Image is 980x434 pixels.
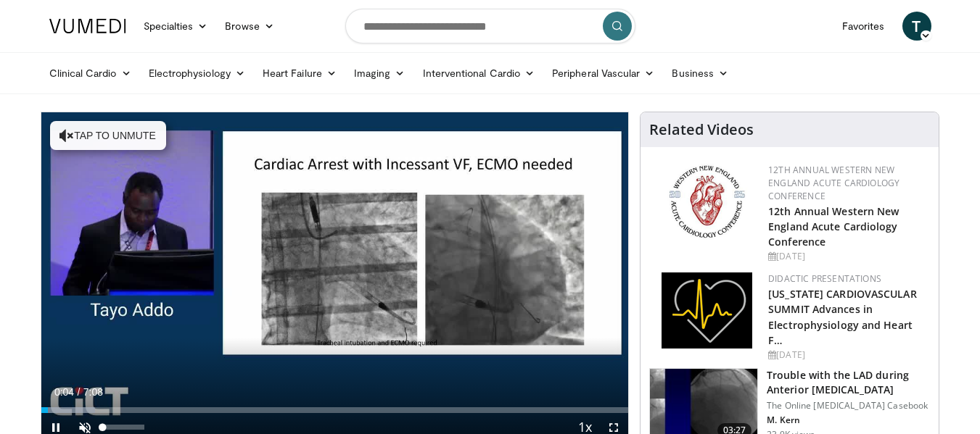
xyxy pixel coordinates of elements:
a: Heart Failure [254,59,345,88]
div: Progress Bar [41,407,629,413]
p: M. Kern [767,414,930,426]
a: Interventional Cardio [414,59,544,88]
img: 1860aa7a-ba06-47e3-81a4-3dc728c2b4cf.png.150x105_q85_autocrop_double_scale_upscale_version-0.2.png [662,272,752,349]
a: Peripheral Vascular [543,59,663,88]
a: Electrophysiology [140,59,254,88]
a: [US_STATE] CARDIOVASCULAR SUMMIT Advances in Electrophysiology and Heart F… [768,287,917,346]
span: / [78,386,81,398]
div: [DATE] [768,250,927,263]
div: [DATE] [768,349,927,362]
img: VuMedi Logo [49,19,126,33]
input: Search topics, interventions [345,9,635,43]
a: Imaging [345,59,414,88]
div: Volume Level [103,425,144,430]
div: Didactic Presentations [768,272,927,285]
a: T [902,12,931,41]
p: The Online [MEDICAL_DATA] Casebook [767,400,930,412]
a: Favorites [833,12,894,41]
a: Browse [216,12,283,41]
span: 7:08 [83,386,103,398]
a: Business [663,59,737,88]
h3: Trouble with the LAD during Anterior [MEDICAL_DATA] [767,368,930,397]
a: 12th Annual Western New England Acute Cardiology Conference [768,164,899,202]
h4: Related Videos [649,121,754,138]
a: 12th Annual Western New England Acute Cardiology Conference [768,204,899,249]
button: Tap to unmute [50,121,166,150]
a: Clinical Cardio [41,59,140,88]
a: Specialties [135,12,217,41]
img: 0954f259-7907-4053-a817-32a96463ecc8.png.150x105_q85_autocrop_double_scale_upscale_version-0.2.png [667,164,747,240]
span: 0:04 [54,386,74,398]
